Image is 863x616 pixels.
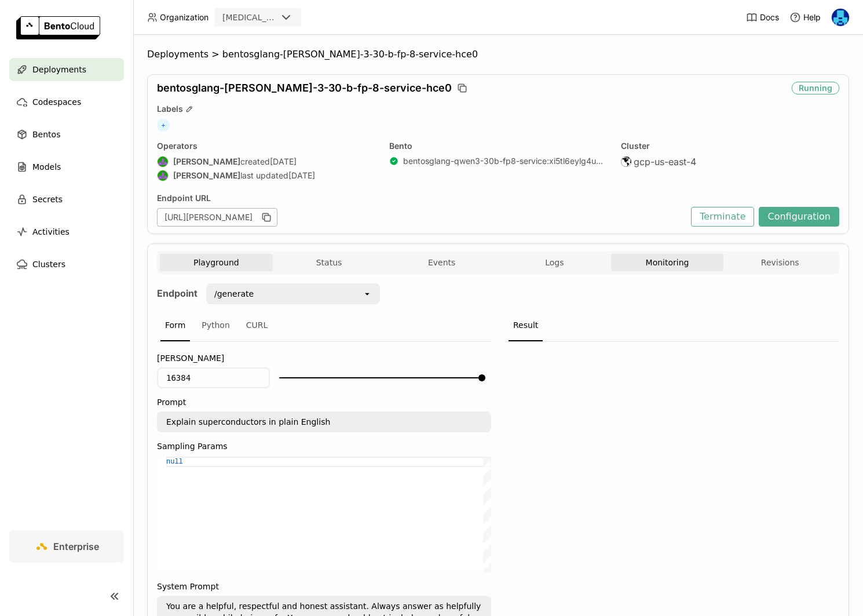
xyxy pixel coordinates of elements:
img: Shenyang Zhao [158,170,168,181]
button: Status [273,254,386,271]
div: Running [792,82,839,94]
span: > [209,49,222,60]
span: Activities [32,225,70,239]
a: Docs [746,12,779,23]
button: Monitoring [611,254,724,271]
img: Yi Guo [832,9,849,26]
span: + [157,119,170,132]
label: [PERSON_NAME] [157,353,491,363]
a: Codespaces [9,90,124,114]
span: Models [32,160,61,174]
span: bentosglang-[PERSON_NAME]-3-30-b-fp-8-service-hce0 [157,82,452,94]
strong: Endpoint [157,287,198,299]
input: Selected revia. [278,12,279,24]
strong: [PERSON_NAME] [173,170,240,181]
span: Deployments [147,49,209,60]
div: [URL][PERSON_NAME] [157,208,277,227]
nav: Breadcrumbs navigation [147,49,849,60]
a: Activities [9,220,124,243]
a: Models [9,155,124,178]
div: Labels [157,104,839,114]
span: Codespaces [32,95,81,109]
span: bentosglang-[PERSON_NAME]-3-30-b-fp-8-service-hce0 [222,49,478,60]
strong: [PERSON_NAME] [173,156,240,167]
div: Endpoint URL [157,193,685,203]
span: [DATE] [288,170,315,181]
a: Clusters [9,253,124,276]
span: Docs [760,12,779,23]
a: Secrets [9,188,124,211]
a: bentosglang-qwen3-30b-fp8-service:xi5tl6eylg4ubz6z [403,156,608,166]
div: created [157,156,375,167]
img: Shenyang Zhao [158,156,168,167]
div: CURL [242,310,273,341]
img: logo [16,16,100,39]
button: Revisions [723,254,836,271]
label: System Prompt [157,582,491,591]
span: Help [803,12,821,23]
div: /generate [214,288,254,300]
label: Sampling Params [157,442,491,451]
button: Events [385,254,498,271]
span: Secrets [32,192,63,206]
span: Bentos [32,127,60,141]
div: Form [160,310,190,341]
div: Cluster [621,141,839,151]
span: Deployments [32,63,86,76]
div: last updated [157,170,375,181]
span: gcp-us-east-4 [634,156,696,167]
a: Deployments [9,58,124,81]
span: Logs [545,257,564,268]
div: Result [509,310,543,341]
span: null [166,458,183,466]
label: Prompt [157,398,491,407]
textarea: Explain superconductors in plain English [158,413,490,431]
a: Enterprise [9,530,124,563]
input: Selected /generate. [255,288,256,300]
div: [MEDICAL_DATA] [222,12,277,23]
span: Enterprise [53,541,99,552]
button: Terminate [691,207,754,227]
div: Python [197,310,235,341]
span: Organization [160,12,209,23]
div: Operators [157,141,375,151]
div: Help [789,12,821,23]
button: Playground [160,254,273,271]
svg: open [363,289,372,298]
div: Bento [389,141,608,151]
span: [DATE] [270,156,297,167]
a: Bentos [9,123,124,146]
span: Clusters [32,257,65,271]
button: Configuration [759,207,839,227]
